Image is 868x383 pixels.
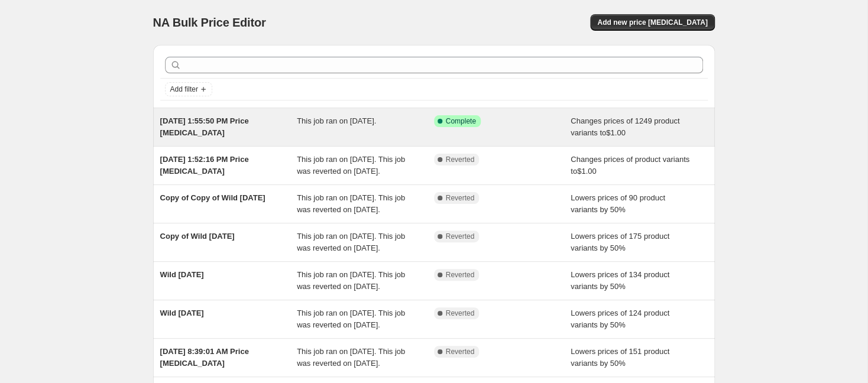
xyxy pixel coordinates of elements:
span: Lowers prices of 151 product variants by 50% [571,347,669,368]
span: This job ran on [DATE]. [297,116,376,125]
span: [DATE] 1:52:16 PM Price [MEDICAL_DATA] [160,155,249,176]
button: Add filter [165,82,212,96]
span: Reverted [446,270,475,280]
span: $1.00 [606,128,626,137]
span: Lowers prices of 175 product variants by 50% [571,232,669,252]
span: This job ran on [DATE]. This job was reverted on [DATE]. [297,232,405,252]
span: Lowers prices of 124 product variants by 50% [571,309,669,329]
span: This job ran on [DATE]. This job was reverted on [DATE]. [297,347,405,368]
span: Changes prices of 1249 product variants to [571,116,679,137]
span: Reverted [446,309,475,318]
span: This job ran on [DATE]. This job was reverted on [DATE]. [297,193,405,214]
span: Changes prices of product variants to [571,155,689,176]
span: Lowers prices of 134 product variants by 50% [571,270,669,291]
span: Wild [DATE] [160,270,204,279]
span: This job ran on [DATE]. This job was reverted on [DATE]. [297,155,405,176]
span: Reverted [446,232,475,241]
span: Wild [DATE] [160,309,204,317]
span: Complete [446,116,476,126]
span: NA Bulk Price Editor [153,16,266,29]
span: Reverted [446,193,475,203]
span: This job ran on [DATE]. This job was reverted on [DATE]. [297,309,405,329]
span: Lowers prices of 90 product variants by 50% [571,193,665,214]
span: $1.00 [577,167,597,176]
span: [DATE] 8:39:01 AM Price [MEDICAL_DATA] [160,347,249,368]
button: Add new price [MEDICAL_DATA] [590,14,714,31]
span: Reverted [446,155,475,164]
span: Add filter [170,85,198,94]
span: Reverted [446,347,475,356]
span: [DATE] 1:55:50 PM Price [MEDICAL_DATA] [160,116,249,137]
span: This job ran on [DATE]. This job was reverted on [DATE]. [297,270,405,291]
span: Copy of Wild [DATE] [160,232,235,241]
span: Copy of Copy of Wild [DATE] [160,193,265,202]
span: Add new price [MEDICAL_DATA] [597,18,707,27]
